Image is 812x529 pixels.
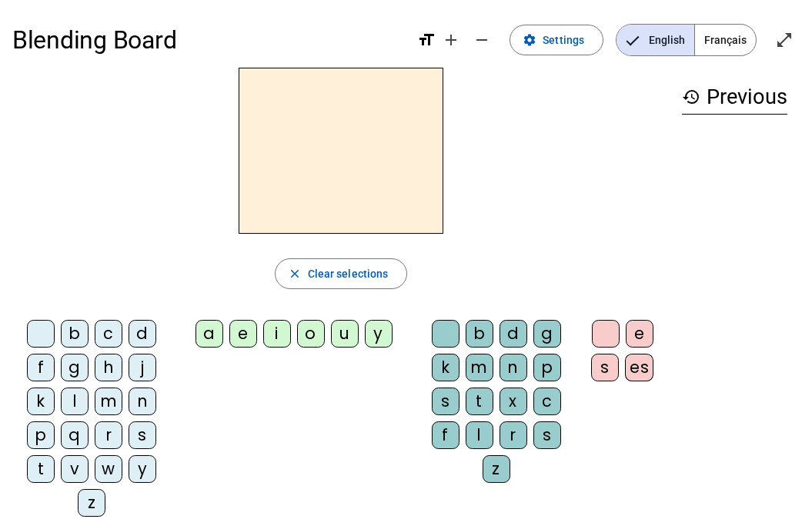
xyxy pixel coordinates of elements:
div: k [27,388,55,415]
button: Settings [510,25,603,55]
div: r [95,421,122,449]
mat-icon: remove [473,31,491,49]
button: Clear selections [275,258,408,289]
div: p [27,421,55,449]
div: m [466,354,493,381]
div: s [533,421,561,449]
div: l [466,421,493,449]
button: Decrease font size [466,25,497,55]
span: Français [695,25,756,55]
button: Enter full screen [769,25,800,55]
div: w [95,455,122,483]
div: s [591,354,619,381]
div: i [263,320,291,348]
mat-icon: history [682,88,700,106]
div: f [27,354,55,381]
div: k [432,354,459,381]
div: d [129,320,156,348]
mat-icon: open_in_full [775,31,794,49]
div: r [500,421,527,449]
div: p [533,354,561,381]
mat-icon: add [442,31,460,49]
div: t [27,455,55,483]
div: e [229,320,257,348]
div: d [500,320,527,348]
h3: Previous [682,80,787,115]
div: g [533,320,561,348]
div: h [95,354,122,381]
div: b [466,320,493,348]
div: n [500,354,527,381]
div: b [61,320,89,348]
div: q [61,421,89,449]
div: es [625,354,653,381]
div: s [432,388,459,415]
div: e [626,320,653,348]
div: j [129,354,156,381]
mat-button-toggle-group: Language selection [616,24,757,56]
mat-icon: format_size [417,31,436,49]
div: c [533,388,561,415]
span: Settings [543,31,584,49]
div: t [466,388,493,415]
div: a [195,320,223,348]
div: u [331,320,359,348]
div: f [432,421,459,449]
div: l [61,388,89,415]
button: Increase font size [436,25,466,55]
div: y [129,455,156,483]
span: Clear selections [308,264,389,283]
div: g [61,354,89,381]
span: English [617,25,694,55]
div: z [78,489,105,517]
div: m [95,388,122,415]
div: n [129,388,156,415]
div: o [297,320,325,348]
div: v [61,455,89,483]
h1: Blending Board [12,15,405,65]
mat-icon: close [288,267,302,281]
div: c [95,320,122,348]
div: s [129,421,156,449]
div: z [483,455,510,483]
div: y [365,320,393,348]
div: x [500,388,527,415]
mat-icon: settings [523,33,536,47]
